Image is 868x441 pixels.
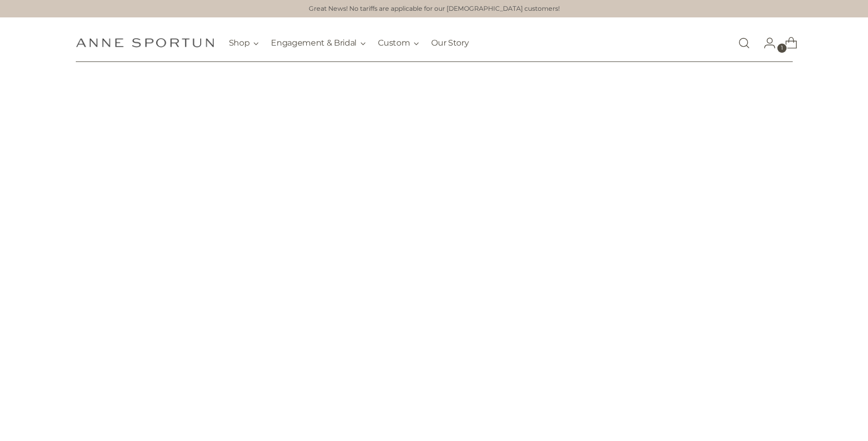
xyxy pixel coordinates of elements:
[309,4,560,14] a: Great News! No tariffs are applicable for our [DEMOGRAPHIC_DATA] customers!
[378,32,419,54] button: Custom
[229,32,259,54] button: Shop
[431,32,469,54] a: Our Story
[777,44,787,53] span: 1
[734,33,754,53] a: Open search modal
[777,33,797,53] a: Open cart modal
[76,38,214,48] a: Anne Sportun Fine Jewellery
[271,32,366,54] button: Engagement & Bridal
[755,33,776,53] a: Go to the account page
